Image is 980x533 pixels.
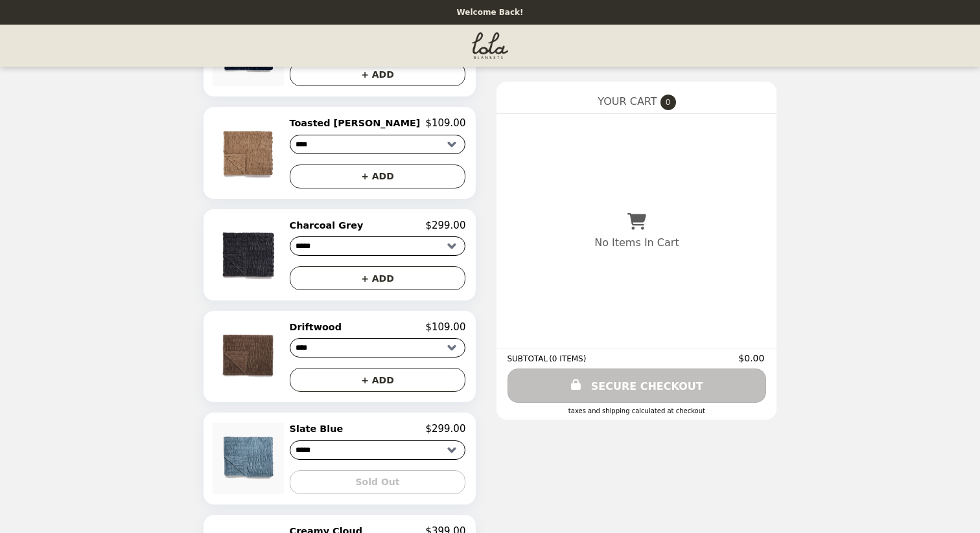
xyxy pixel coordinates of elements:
img: Brand Logo [472,32,509,59]
span: YOUR CART [598,95,657,108]
span: SUBTOTAL [507,354,549,363]
img: Driftwood [213,321,286,392]
h2: Charcoal Grey [290,220,369,231]
select: Select a product variant [290,338,466,357]
h2: Slate Blue [290,423,349,435]
span: 0 [660,95,676,110]
h2: Toasted [PERSON_NAME] [290,117,426,129]
span: $0.00 [738,353,766,363]
select: Select a product variant [290,440,466,460]
button: + ADD [290,368,466,392]
p: No Items In Cart [594,236,679,249]
p: $299.00 [425,220,465,231]
h2: Driftwood [290,321,347,333]
span: ( 0 ITEMS ) [549,354,586,363]
p: $299.00 [425,423,465,435]
p: $109.00 [425,321,465,333]
button: + ADD [290,266,466,290]
p: $109.00 [425,117,465,129]
select: Select a product variant [290,236,466,256]
p: Welcome Back! [456,8,523,17]
img: Charcoal Grey [213,220,286,290]
button: + ADD [290,164,466,188]
select: Select a product variant [290,135,466,154]
img: Toasted Almond [213,117,286,188]
img: Slate Blue [213,423,286,493]
div: Taxes and Shipping calculated at checkout [507,407,766,414]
